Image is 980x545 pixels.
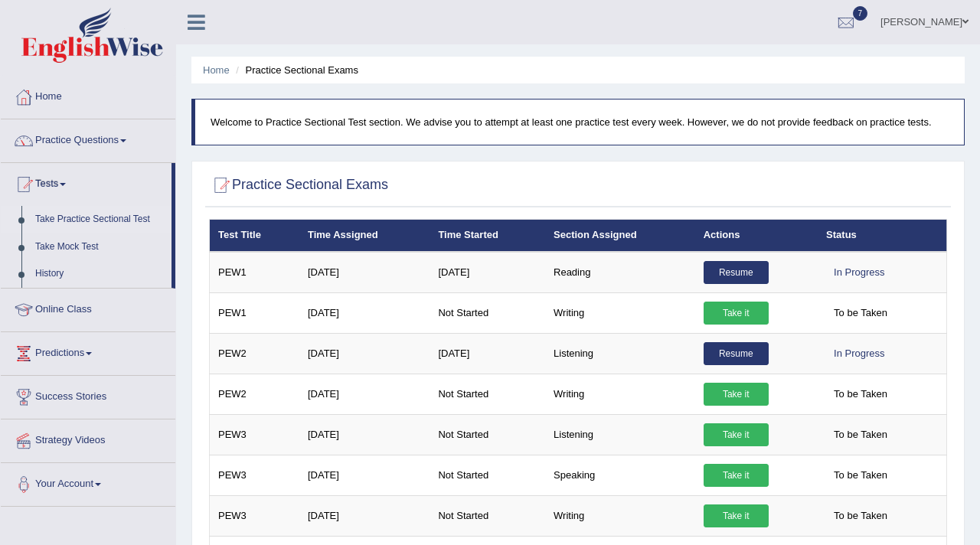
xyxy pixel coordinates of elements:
[1,76,175,114] a: Home
[210,374,299,414] td: PEW2
[430,220,545,252] th: Time Started
[704,423,769,446] a: Take it
[430,374,545,414] td: Not Started
[1,119,175,158] a: Practice Questions
[299,414,430,455] td: [DATE]
[704,302,769,325] a: Take it
[545,455,695,495] td: Speaking
[210,495,299,536] td: PEW3
[203,64,230,76] a: Home
[826,261,892,284] div: In Progress
[210,333,299,374] td: PEW2
[299,292,430,333] td: [DATE]
[1,332,175,370] a: Predictions
[299,374,430,414] td: [DATE]
[545,292,695,333] td: Writing
[430,495,545,536] td: Not Started
[1,163,171,201] a: Tests
[545,414,695,455] td: Listening
[704,342,769,365] a: Resume
[826,423,895,446] span: To be Taken
[210,414,299,455] td: PEW3
[210,292,299,333] td: PEW1
[704,261,769,284] a: Resume
[211,115,949,129] p: Welcome to Practice Sectional Test section. We advise you to attempt at least one practice test e...
[818,220,946,252] th: Status
[545,220,695,252] th: Section Assigned
[299,495,430,536] td: [DATE]
[209,174,388,197] h2: Practice Sectional Exams
[299,252,430,293] td: [DATE]
[545,374,695,414] td: Writing
[695,220,818,252] th: Actions
[826,504,895,527] span: To be Taken
[545,495,695,536] td: Writing
[210,252,299,293] td: PEW1
[299,220,430,252] th: Time Assigned
[826,383,895,406] span: To be Taken
[210,455,299,495] td: PEW3
[704,504,769,527] a: Take it
[299,333,430,374] td: [DATE]
[232,63,358,77] li: Practice Sectional Exams
[1,419,175,458] a: Strategy Videos
[430,252,545,293] td: [DATE]
[1,463,175,501] a: Your Account
[430,414,545,455] td: Not Started
[430,333,545,374] td: [DATE]
[853,6,868,21] span: 7
[704,464,769,487] a: Take it
[28,233,171,261] a: Take Mock Test
[826,302,895,325] span: To be Taken
[704,383,769,406] a: Take it
[28,206,171,233] a: Take Practice Sectional Test
[430,292,545,333] td: Not Started
[210,220,299,252] th: Test Title
[826,342,892,365] div: In Progress
[430,455,545,495] td: Not Started
[299,455,430,495] td: [DATE]
[826,464,895,487] span: To be Taken
[545,252,695,293] td: Reading
[1,289,175,327] a: Online Class
[1,376,175,414] a: Success Stories
[545,333,695,374] td: Listening
[28,260,171,288] a: History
